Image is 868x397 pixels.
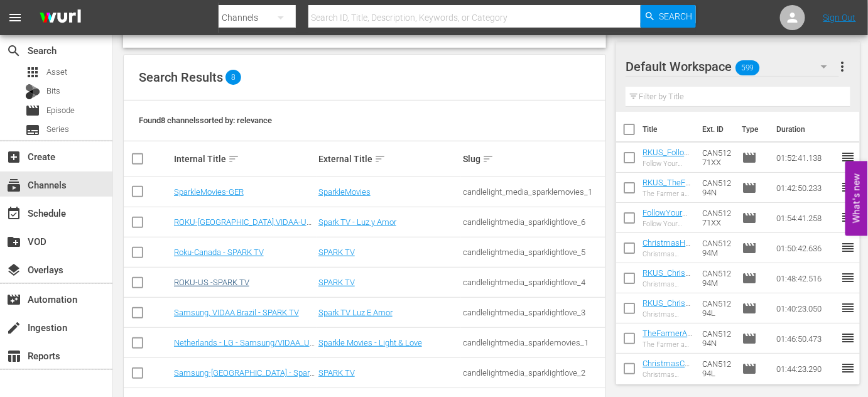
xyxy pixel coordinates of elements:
[643,238,692,257] a: ChristmasHarmony_Wurl
[697,324,737,354] td: CAN51294N
[174,187,244,197] a: SparkleMovies-GER
[742,150,757,165] span: Episode
[174,247,264,257] a: Roku-Canada - SPARK TV
[374,153,386,165] span: sort
[643,310,692,318] div: Christmas Cupcakes
[697,143,737,173] td: CAN51271XX
[482,153,494,165] span: sort
[6,150,21,165] span: Create
[25,84,40,99] div: Bits
[46,66,67,79] span: Asset
[6,234,21,249] span: VOD
[643,371,692,379] div: Christmas Cupcakes
[643,298,690,327] a: RKUS_ChristmasCupcakes
[643,329,692,366] a: TheFarmerAndTheBelle_SavingSantaland_Wurl
[643,178,692,215] a: RKUS_TheFarmerAndTheBelle_SavingSantaland
[772,324,841,354] td: 01:46:50.473
[463,308,604,317] div: candlelightmedia_sparklightlove_3
[6,178,21,193] span: Channels
[463,217,604,227] div: candlelightmedia_sparklightlove_6
[742,331,757,346] span: Episode
[841,300,856,315] span: reorder
[697,173,737,203] td: CAN51294N
[772,233,841,263] td: 01:50:42.636
[835,59,850,74] span: more_vert
[225,70,241,85] span: 8
[841,150,856,165] span: reorder
[174,338,315,357] a: Netherlands - LG - Samsung/VIDAA_UK - Sparkle Movies
[697,354,737,384] td: CAN51294L
[643,280,692,288] div: Christmas Harmony
[8,10,23,25] span: menu
[643,268,692,287] a: RKUS_ChristmasHarmony
[318,217,396,227] a: Spark TV - Luz y Amor
[318,338,422,347] a: Sparkle Movies - Light & Love
[823,13,856,23] a: Sign Out
[46,104,75,117] span: Episode
[697,293,737,324] td: CAN51294L
[6,349,21,364] span: Reports
[697,233,737,263] td: CAN51294M
[30,3,90,33] img: ans4CAIJ8jUAAAAAAAAAAAAAAAAAAAAAAAAgQb4GAAAAAAAAAAAAAAAAAAAAAAAAJMjXAAAAAAAAAAAAAAAAAAAAAAAAgAT5G...
[736,55,760,81] span: 599
[643,340,692,349] div: The Farmer and the Belle – Saving Santaland
[772,354,841,384] td: 01:44:23.290
[772,143,841,173] td: 01:52:41.138
[139,116,272,125] span: Found 8 channels sorted by: relevance
[742,271,757,286] span: Episode
[6,320,21,335] span: Ingestion
[643,250,692,258] div: Christmas Harmony
[174,151,315,166] div: Internal Title
[318,187,371,197] a: SparkleMovies
[46,123,69,136] span: Series
[641,5,696,28] button: Search
[742,241,757,256] span: Episode
[318,308,393,317] a: Spark TV Luz E Amor
[841,180,856,195] span: reorder
[772,173,841,203] td: 01:42:50.233
[6,206,21,221] span: Schedule
[772,263,841,293] td: 01:48:42.516
[318,151,459,166] div: External Title
[318,247,355,257] a: SPARK TV
[643,220,692,228] div: Follow Your Heart
[25,65,40,80] span: Asset
[174,308,299,317] a: Samsung, VIDAA Brazil - SPARK TV
[463,187,604,197] div: candlelight_media_sparklemovies_1
[841,270,856,285] span: reorder
[174,278,249,287] a: ROKU-US -SPARK TV
[643,208,692,227] a: FollowYourHeart99_Wurl
[735,112,769,147] th: Type
[643,148,690,166] a: RKUS_FollowYourHeart99
[841,330,856,345] span: reorder
[742,210,757,226] span: Episode
[318,368,355,378] a: SPARK TV
[6,292,21,307] span: Automation
[742,180,757,195] span: Episode
[6,43,21,58] span: Search
[772,203,841,233] td: 01:54:41.258
[25,122,40,138] span: Series
[742,361,757,376] span: Episode
[695,112,735,147] th: Ext. ID
[25,103,40,118] span: Episode
[841,210,856,225] span: reorder
[697,263,737,293] td: CAN51294M
[174,368,315,387] a: Samsung-[GEOGRAPHIC_DATA] - Spark TV
[643,190,692,198] div: The Farmer and the Belle – Saving Santaland
[835,52,850,82] button: more_vert
[174,217,312,246] a: ROKU-[GEOGRAPHIC_DATA],VIDAA-US - Spanish - Spark TV - [PERSON_NAME] y Amor
[228,153,239,165] span: sort
[626,49,838,84] div: Default Workspace
[463,247,604,257] div: candlelightmedia_sparklightlove_5
[318,278,355,287] a: SPARK TV
[139,70,223,85] span: Search Results
[845,161,868,236] button: Open Feedback Widget
[697,203,737,233] td: CAN51271XX
[772,293,841,324] td: 01:40:23.050
[463,368,604,378] div: candlelightmedia_sparklightlove_2
[742,301,757,316] span: Episode
[643,112,695,147] th: Title
[643,160,692,168] div: Follow Your Heart
[463,278,604,287] div: candlelightmedia_sparklightlove_4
